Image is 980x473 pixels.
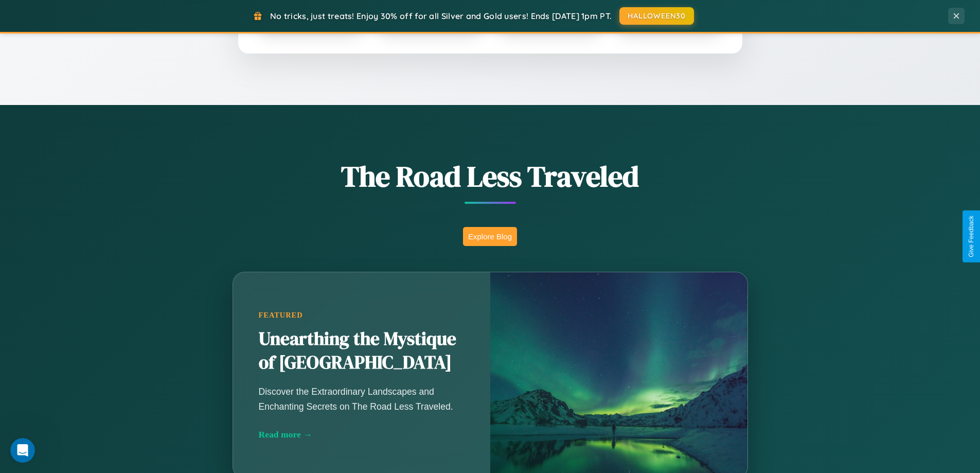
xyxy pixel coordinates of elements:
h1: The Road Less Traveled [182,156,799,196]
div: Give Feedback [968,216,975,257]
button: Explore Blog [463,227,517,246]
iframe: Intercom live chat [10,438,35,463]
div: Featured [259,311,465,320]
span: No tricks, just treats! Enjoy 30% off for all Silver and Gold users! Ends [DATE] 1pm PT. [270,11,612,21]
button: HALLOWEEN30 [619,7,694,25]
div: Read more → [259,429,465,440]
h2: Unearthing the Mystique of [GEOGRAPHIC_DATA] [259,327,465,375]
p: Discover the Extraordinary Landscapes and Enchanting Secrets on The Road Less Traveled. [259,384,465,413]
